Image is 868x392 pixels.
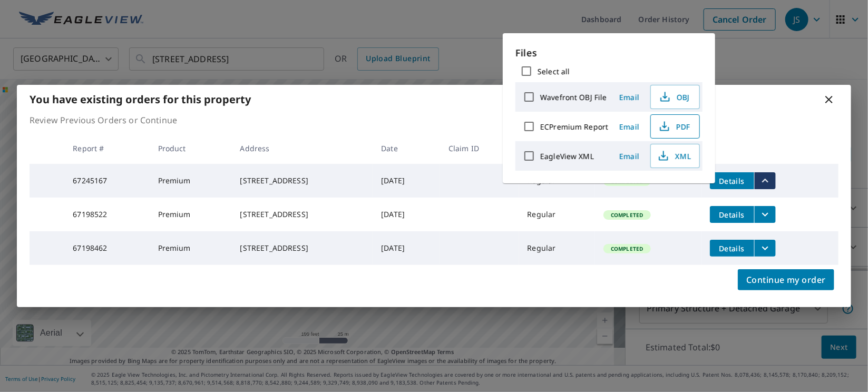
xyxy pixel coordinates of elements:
[617,92,642,102] span: Email
[64,164,149,198] td: 67245167
[519,231,596,265] td: Regular
[150,133,232,164] th: Product
[650,85,700,109] button: OBJ
[373,133,440,164] th: Date
[515,46,703,60] p: Files
[710,206,754,223] button: detailsBtn-67198522
[232,133,373,164] th: Address
[612,119,646,135] button: Email
[716,176,748,186] span: Details
[240,243,365,253] div: [STREET_ADDRESS]
[716,210,748,220] span: Details
[440,133,519,164] th: Claim ID
[710,172,754,189] button: detailsBtn-67245167
[64,231,149,265] td: 67198462
[30,114,838,126] p: Review Previous Orders or Continue
[540,92,607,102] label: Wavefront OBJ File
[540,122,608,132] label: ECPremium Report
[150,164,232,198] td: Premium
[612,89,646,105] button: Email
[754,172,776,189] button: filesDropdownBtn-67245167
[650,114,700,139] button: PDF
[716,243,748,253] span: Details
[657,120,691,133] span: PDF
[604,245,649,252] span: Completed
[30,92,251,106] b: You have existing orders for this property
[64,198,149,231] td: 67198522
[150,198,232,231] td: Premium
[612,148,646,164] button: Email
[373,164,440,198] td: [DATE]
[540,151,594,161] label: EagleView XML
[519,198,596,231] td: Regular
[754,206,776,223] button: filesDropdownBtn-67198522
[373,231,440,265] td: [DATE]
[240,209,365,220] div: [STREET_ADDRESS]
[738,269,834,290] button: Continue my order
[657,91,691,103] span: OBJ
[657,150,691,162] span: XML
[150,231,232,265] td: Premium
[650,144,700,168] button: XML
[746,272,826,287] span: Continue my order
[617,151,642,161] span: Email
[710,240,754,257] button: detailsBtn-67198462
[373,198,440,231] td: [DATE]
[604,211,649,219] span: Completed
[538,66,570,76] label: Select all
[240,175,365,186] div: [STREET_ADDRESS]
[64,133,149,164] th: Report #
[617,122,642,132] span: Email
[754,240,776,257] button: filesDropdownBtn-67198462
